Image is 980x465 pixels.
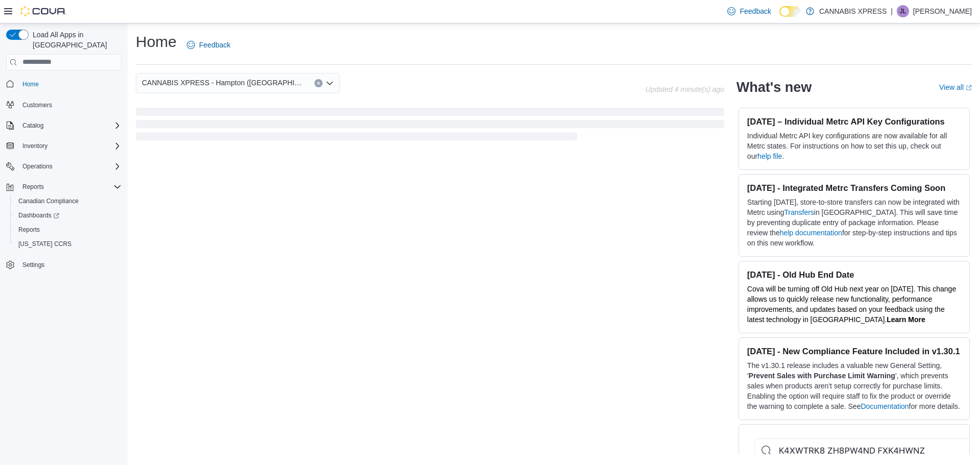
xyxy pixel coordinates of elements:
span: CANNABIS XPRESS - Hampton ([GEOGRAPHIC_DATA]) [142,77,304,89]
span: Reports [22,183,44,191]
span: Customers [18,99,121,111]
a: Feedback [183,35,234,55]
span: Inventory [22,142,47,150]
button: Clear input [314,79,323,87]
div: Jodi LeBlanc [897,5,909,17]
a: Dashboards [10,208,126,223]
span: Loading [136,110,724,142]
span: Feedback [199,40,230,50]
span: Inventory [18,140,121,152]
button: Reports [10,223,126,237]
a: help file [757,152,782,160]
button: Inventory [18,140,52,152]
h3: [DATE] – Individual Metrc API Key Configurations [747,116,961,127]
input: Dark Mode [779,6,801,17]
p: Updated 4 minute(s) ago [646,85,724,93]
span: Reports [18,226,40,234]
a: Canadian Compliance [14,195,83,207]
span: [US_STATE] CCRS [18,240,71,248]
a: Reports [14,224,44,236]
span: Home [18,78,121,90]
button: [US_STATE] CCRS [10,237,126,251]
a: Customers [18,99,56,111]
strong: Prevent Sales with Purchase Limit Warning [749,372,895,380]
span: Catalog [18,119,121,132]
span: Operations [18,160,121,173]
span: Settings [18,258,121,271]
a: Documentation [861,402,909,410]
button: Customers [2,97,126,112]
button: Open list of options [326,79,334,87]
p: [PERSON_NAME] [913,5,972,17]
span: Canadian Compliance [14,195,121,207]
button: Catalog [2,118,126,133]
span: Feedback [740,6,771,16]
svg: External link [966,85,972,91]
p: | [891,5,893,17]
span: Catalog [22,121,43,130]
button: Home [2,77,126,91]
span: Dashboards [14,209,121,222]
h2: What's new [737,79,812,95]
span: Home [22,80,39,88]
span: Settings [22,261,44,269]
p: The v1.30.1 release includes a valuable new General Setting, ' ', which prevents sales when produ... [747,360,961,411]
a: Dashboards [14,209,63,222]
button: Reports [18,181,48,193]
span: Washington CCRS [14,238,121,250]
p: CANNABIS XPRESS [819,5,887,17]
span: Dashboards [18,211,59,219]
a: View allExternal link [939,83,972,91]
span: Canadian Compliance [18,197,79,205]
span: Reports [14,224,121,236]
h3: [DATE] - New Compliance Feature Included in v1.30.1 [747,346,961,356]
span: Customers [22,101,52,109]
p: Individual Metrc API key configurations are now available for all Metrc states. For instructions ... [747,131,961,161]
button: Operations [2,159,126,174]
button: Settings [2,257,126,272]
a: Learn More [887,315,925,324]
a: Transfers [784,208,814,216]
span: Cova will be turning off Old Hub next year on [DATE]. This change allows us to quickly release ne... [747,285,956,324]
span: Operations [22,162,53,170]
h3: [DATE] - Old Hub End Date [747,270,961,280]
button: Inventory [2,139,126,153]
a: Feedback [723,1,775,21]
p: Starting [DATE], store-to-store transfers can now be integrated with Metrc using in [GEOGRAPHIC_D... [747,197,961,248]
nav: Complex example [6,72,121,299]
button: Canadian Compliance [10,194,126,208]
span: Load All Apps in [GEOGRAPHIC_DATA] [29,30,121,50]
span: JL [900,5,906,17]
a: Home [18,78,43,90]
a: Settings [18,259,48,271]
button: Operations [18,160,57,173]
a: [US_STATE] CCRS [14,238,76,250]
h3: [DATE] - Integrated Metrc Transfers Coming Soon [747,183,961,193]
h1: Home [136,32,177,52]
span: Reports [18,181,121,193]
button: Catalog [18,119,47,132]
button: Reports [2,180,126,194]
a: help documentation [780,229,842,237]
img: Cova [20,6,66,16]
